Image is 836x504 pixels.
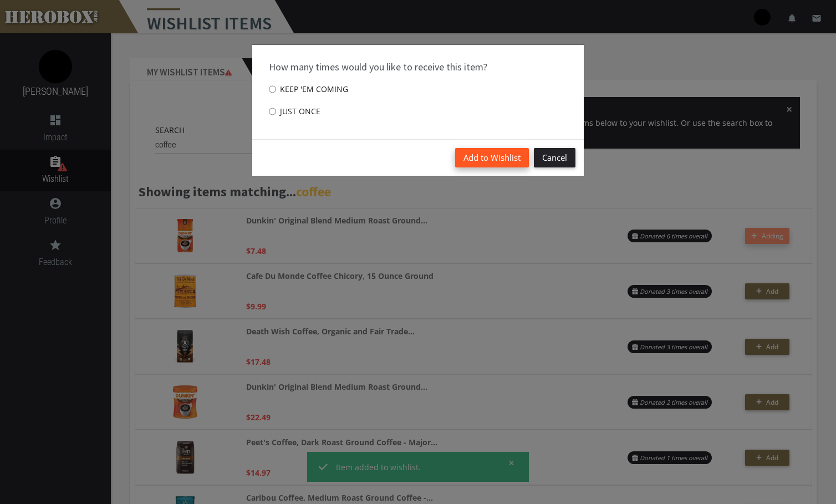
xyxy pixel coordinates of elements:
h4: How many times would you like to receive this item? [269,62,567,73]
button: Add to Wishlist [455,148,529,167]
input: Just once [269,103,276,120]
label: Just once [269,100,320,123]
input: Keep 'em coming [269,80,276,98]
label: Keep 'em coming [269,78,348,100]
button: Cancel [534,148,575,167]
